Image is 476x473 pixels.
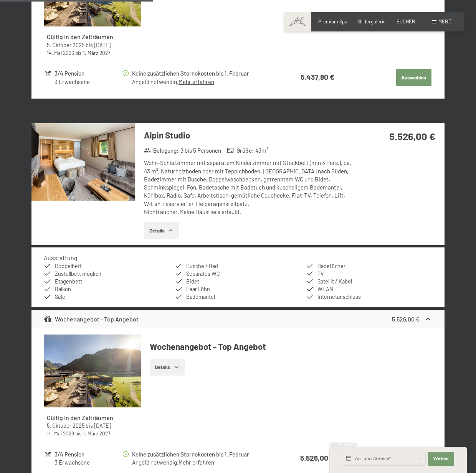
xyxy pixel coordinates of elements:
time: 05.10.2025 [47,422,84,429]
div: bis [47,41,138,49]
span: TV [317,270,324,277]
button: Details [144,222,179,239]
a: Bildergalerie [358,18,386,25]
h4: Ausstattung [44,254,78,261]
div: 3 Erwachsene [55,458,122,466]
time: 01.03.2027 [83,49,110,56]
button: Details [150,359,185,376]
time: 12.04.2026 [94,422,111,429]
span: Bidet [186,278,199,285]
span: WLAN [317,286,333,292]
span: Balkon [55,286,71,292]
button: Auswählen [396,69,431,86]
time: 14.05.2026 [47,49,74,56]
span: Zustellbett möglich [55,270,101,277]
span: Weiter [433,456,449,462]
span: Safe [55,293,65,300]
div: Wochenangebot - Top Angebot [44,315,139,324]
span: Doppelbett [55,263,82,269]
div: Wohn-Schlafzimmer mit separatem Kinderzimmer mit Stockbett (min 3 Pers.), ca. 43 m², Naturholzbod... [144,159,352,216]
div: Keine zusätzlichen Stornokosten bis 1. Februar [132,69,276,78]
span: 43 m² [255,147,268,155]
a: BUCHEN [397,18,415,25]
div: bis [47,422,138,430]
a: Mehr erfahren [178,459,214,466]
span: Haar Föhn [186,286,210,292]
a: Premium Spa [318,18,347,25]
div: bis [47,49,138,56]
h3: Alpin Studio [144,129,352,141]
span: Etagenbett [55,278,82,285]
strong: Belegung : [144,147,179,155]
strong: 5.526,00 € [392,315,420,323]
div: Keine zusätzlichen Stornokosten bis 1. Februar [132,450,276,459]
time: 12.04.2026 [94,42,111,48]
strong: 5.526,00 € [300,453,334,462]
img: mss_renderimg.php [44,335,141,407]
div: bis [47,430,138,437]
div: 3/4 Pension [55,69,122,78]
div: 3/4 Pension [55,450,122,459]
div: 3 Erwachsene [55,78,122,86]
strong: 5.437,80 € [301,73,334,81]
span: Menü [438,18,451,25]
strong: 5.526,00 € [389,130,435,142]
span: Bademantel [186,293,215,300]
strong: Größe : [227,147,254,155]
time: 01.03.2027 [83,430,110,437]
span: 3 bis 5 Personen [180,147,221,155]
strong: Gültig in den Zeiträumen [47,33,113,40]
div: Angeld notwendig. [132,78,276,86]
div: Angeld notwendig. [132,458,276,466]
button: Weiter [428,452,454,466]
h4: Wochenangebot - Top Angebot [150,341,432,353]
span: Dusche / Bad [186,263,218,269]
strong: Gültig in den Zeiträumen [47,414,113,421]
span: Internetanschluss [317,293,361,300]
time: 14.05.2026 [47,430,74,437]
span: Schnellanfrage [330,442,357,447]
img: mss_renderimg.php [31,123,135,201]
div: Wochenangebot - Top Angebot5.526,00 € [31,310,445,328]
span: Badetücher [317,263,345,269]
time: 05.10.2025 [47,42,84,48]
span: Separates WC [186,270,220,277]
span: Satellit / Kabel [317,278,352,285]
a: Mehr erfahren [178,78,214,85]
